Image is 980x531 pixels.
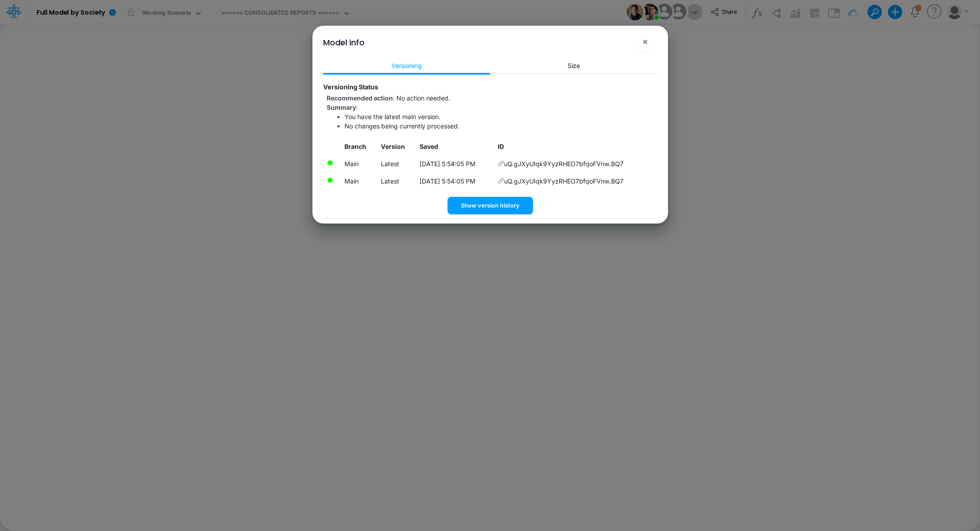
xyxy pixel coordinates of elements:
[327,94,393,102] strong: Recommended action
[490,57,657,74] a: Size
[377,138,416,156] th: Version
[377,155,416,172] td: Latest
[323,57,490,74] a: Versioning
[494,172,657,190] td: uQ.gJXyUIqk9YyzRHEO7bfqoFVnw.BQ7
[635,31,656,52] button: Close
[323,83,378,91] strong: Versioning Status
[340,172,376,190] td: Latest merged version
[327,94,450,102] span: :
[327,160,333,166] div: The changes in this model version have been processed into the latest main version
[416,172,494,190] td: Local date/time when this version was saved
[340,155,376,172] td: Model version currently loaded
[448,197,533,214] button: Show version history
[416,155,494,172] td: Local date/time when this version was saved
[344,113,440,120] span: You have the latest main version.
[377,172,416,190] td: Latest
[642,36,648,47] span: ×
[344,122,460,130] span: No changes being currently processed.
[498,176,504,186] span: Copy hyperlink to this version of the model
[327,177,333,184] div: There are no pending changes currently being processed
[327,104,356,111] strong: Summary
[340,138,376,156] th: Branch
[396,94,450,102] span: No action needed.
[498,159,504,168] span: Copy hyperlink to this version of the model
[323,36,364,48] div: Model info
[327,103,657,112] div: :
[504,159,624,168] span: uQ.gJXyUIqk9YyzRHEO7bfqoFVnw.BQ7
[416,138,494,156] th: Local date/time when this version was saved
[494,138,657,156] th: ID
